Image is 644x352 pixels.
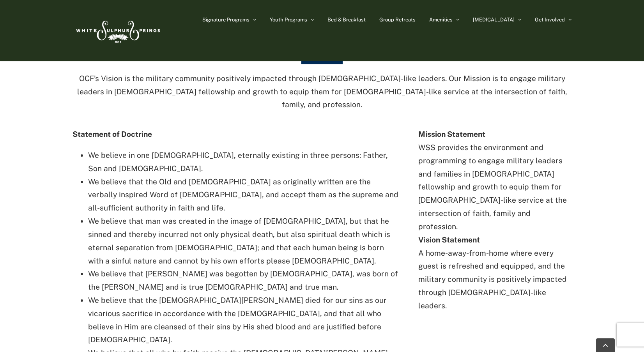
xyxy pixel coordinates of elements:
span: Amenities [429,17,453,22]
img: White Sulphur Springs Logo [73,12,162,49]
span: Youth Programs [270,17,307,22]
strong: Statement of Doctrine [73,130,152,138]
li: We believe that man was created in the image of [DEMOGRAPHIC_DATA], but that he sinned and thereb... [88,215,398,267]
li: We believe that [PERSON_NAME] was begotten by [DEMOGRAPHIC_DATA], was born of the [PERSON_NAME] a... [88,267,398,294]
span: Get Involved [535,17,565,22]
li: We believe that the [DEMOGRAPHIC_DATA][PERSON_NAME] died for our sins as our vicarious sacrifice ... [88,294,398,347]
span: [MEDICAL_DATA] [473,17,515,22]
p: WSS provides the environment and programming to engage military leaders and families in [DEMOGRAP... [418,128,571,312]
strong: Mission Statement [418,130,485,138]
span: Group Retreats [379,17,416,22]
span: Bed & Breakfast [327,17,366,22]
p: OCF’s Vision is the military community positively impacted through [DEMOGRAPHIC_DATA]-like leader... [73,72,571,111]
li: We believe that the Old and [DEMOGRAPHIC_DATA] as originally written are the verbally inspired Wo... [88,175,398,215]
li: We believe in one [DEMOGRAPHIC_DATA], eternally existing in three persons: Father, Son and [DEMOG... [88,149,398,175]
span: Signature Programs [202,17,249,22]
strong: Vision Statement [418,235,480,244]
